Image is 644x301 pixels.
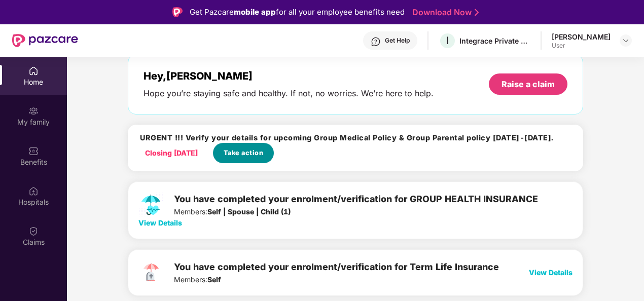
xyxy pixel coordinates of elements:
[622,36,630,45] img: svg+xml;base64,PHN2ZyBpZD0iRHJvcGRvd24tMzJ4MzIiIHhtbG5zPSJodHRwOi8vd3d3LnczLm9yZy8yMDAwL3N2ZyIgd2...
[172,7,183,17] img: Logo
[174,192,538,217] div: Members:
[138,218,182,227] span: View Details
[28,106,39,116] img: svg+xml;base64,PHN2ZyB3aWR0aD0iMjAiIGhlaWdodD0iMjAiIHZpZXdCb3g9IjAgMCAyMCAyMCIgZmlsbD0ibm9uZSIgeG...
[207,275,221,284] b: Self
[174,261,499,272] span: You have completed your enrolment/verification for Term Life Insurance
[224,148,264,158] span: Take action
[446,34,449,47] span: I
[552,32,611,42] div: [PERSON_NAME]
[371,36,381,47] img: svg+xml;base64,PHN2ZyBpZD0iSGVscC0zMngzMiIgeG1sbnM9Imh0dHA6Ly93d3cudzMub3JnLzIwMDAvc3ZnIiB3aWR0aD...
[385,36,410,45] div: Get Help
[174,260,499,285] div: Members:
[190,6,405,18] div: Get Pazcare for all your employee benefits need
[552,42,611,50] div: User
[28,186,39,196] img: svg+xml;base64,PHN2ZyBpZD0iSG9zcGl0YWxzIiB4bWxucz0iaHR0cDovL3d3dy53My5vcmcvMjAwMC9zdmciIHdpZHRoPS...
[213,143,274,163] button: Take action
[459,36,530,46] div: Integrace Private Limited
[138,260,164,285] img: svg+xml;base64,PHN2ZyB4bWxucz0iaHR0cDovL3d3dy53My5vcmcvMjAwMC9zdmciIHdpZHRoPSI3MiIgaGVpZ2h0PSI3Mi...
[28,66,39,76] img: svg+xml;base64,PHN2ZyBpZD0iSG9tZSIgeG1sbnM9Imh0dHA6Ly93d3cudzMub3JnLzIwMDAvc3ZnIiB3aWR0aD0iMjAiIG...
[140,133,554,143] h4: URGENT !!! Verify your details for upcoming Group Medical Policy & Group Parental policy [DATE]-[...
[145,147,198,159] div: Closing [DATE]
[28,226,39,236] img: svg+xml;base64,PHN2ZyBpZD0iQ2xhaW0iIHhtbG5zPSJodHRwOi8vd3d3LnczLm9yZy8yMDAwL3N2ZyIgd2lkdGg9IjIwIi...
[144,88,434,99] div: Hope you’re staying safe and healthy. If not, no worries. We’re here to help.
[529,268,573,277] span: View Details
[502,79,555,90] div: Raise a claim
[234,7,276,17] strong: mobile app
[138,192,164,217] img: svg+xml;base64,PHN2ZyB4bWxucz0iaHR0cDovL3d3dy53My5vcmcvMjAwMC9zdmciIHdpZHRoPSIxMzIuNzYzIiBoZWlnaH...
[28,146,39,156] img: svg+xml;base64,PHN2ZyBpZD0iQmVuZWZpdHMiIHhtbG5zPSJodHRwOi8vd3d3LnczLm9yZy8yMDAwL3N2ZyIgd2lkdGg9Ij...
[12,34,78,47] img: New Pazcare Logo
[475,7,479,18] img: Stroke
[144,70,434,82] div: Hey, [PERSON_NAME]
[412,7,476,18] a: Download Now
[207,207,291,216] b: Self | Spouse | Child (1)
[174,194,538,204] span: You have completed your enrolment/verification for GROUP HEALTH INSURANCE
